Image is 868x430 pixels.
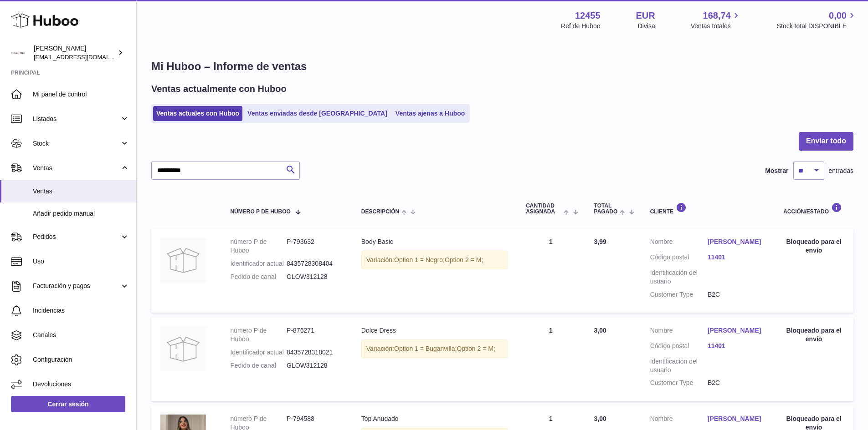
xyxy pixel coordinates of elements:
[650,290,708,299] dt: Customer Type
[153,106,242,121] a: Ventas actuales con Huboo
[287,361,343,370] dd: GLOW312128
[361,251,508,269] div: Variación:
[33,164,120,172] span: Ventas
[650,202,765,215] div: Cliente
[777,10,857,30] a: 0,00 Stock total DISPONIBLE
[392,106,468,121] a: Ventas ajenas a Huboo
[829,10,847,22] span: 0,00
[594,327,606,334] span: 3,00
[33,139,120,148] span: Stock
[650,268,708,286] dt: Identificación del usuario
[708,253,765,262] a: 11401
[33,306,129,315] span: Incidencias
[650,357,708,374] dt: Identificación del usuario
[783,326,844,344] div: Bloqueado para el envío
[691,10,741,30] a: 168,74 Ventas totales
[650,342,708,353] dt: Código postal
[33,115,120,123] span: Listados
[11,396,125,412] a: Cerrar sesión
[594,415,606,422] span: 3,00
[361,326,508,335] div: Dolce Dress
[394,256,445,263] span: Option 1 = Negro;
[230,361,287,370] dt: Pedido de canal
[445,256,483,263] span: Option 2 = M;
[708,342,765,350] a: 11401
[650,253,708,264] dt: Código postal
[457,345,495,352] span: Option 2 = M;
[230,326,287,344] dt: número P de Huboo
[765,167,788,175] label: Mostrar
[799,132,853,151] button: Enviar todo
[575,10,601,22] strong: 12455
[783,202,844,215] div: Acción/Estado
[777,22,857,30] span: Stock total DISPONIBLE
[33,90,129,99] span: Mi panel de control
[160,238,206,283] img: no-photo.jpg
[361,238,508,246] div: Body Basic
[691,22,741,30] span: Ventas totales
[517,317,585,401] td: 1
[361,339,508,358] div: Variación:
[33,233,120,241] span: Pedidos
[33,282,120,290] span: Facturación y pagos
[703,10,731,22] span: 168,74
[783,238,844,255] div: Bloqueado para el envío
[230,259,287,268] dt: Identificador actual
[230,273,287,281] dt: Pedido de canal
[361,209,399,215] span: Descripción
[361,415,508,423] div: Top Anudado
[287,238,343,255] dd: P-793632
[33,355,129,364] span: Configuración
[230,209,290,215] span: número P de Huboo
[650,415,708,425] dt: Nombre
[287,273,343,281] dd: GLOW312128
[151,59,853,74] h1: Mi Huboo – Informe de ventas
[244,106,390,121] a: Ventas enviadas desde [GEOGRAPHIC_DATA]
[151,83,287,95] h2: Ventas actualmente con Huboo
[594,238,606,245] span: 3,99
[829,167,853,175] span: entradas
[650,326,708,337] dt: Nombre
[11,46,25,60] img: pedidos@glowrias.com
[594,203,618,215] span: Total pagado
[33,331,129,339] span: Canales
[561,22,600,30] div: Ref de Huboo
[650,379,708,387] dt: Customer Type
[230,238,287,255] dt: número P de Huboo
[708,415,765,423] a: [PERSON_NAME]
[708,326,765,335] a: [PERSON_NAME]
[287,326,343,344] dd: P-876271
[33,257,129,266] span: Uso
[33,209,129,218] span: Añadir pedido manual
[34,44,116,61] div: [PERSON_NAME]
[394,345,457,352] span: Option 1 = Buganvilla;
[526,203,561,215] span: Cantidad ASIGNADA
[230,348,287,357] dt: Identificador actual
[33,380,129,389] span: Devoluciones
[708,379,765,387] dd: B2C
[708,238,765,246] a: [PERSON_NAME]
[636,10,655,22] strong: EUR
[33,187,129,196] span: Ventas
[650,238,708,248] dt: Nombre
[638,22,655,30] div: Divisa
[160,326,206,372] img: no-photo.jpg
[708,290,765,299] dd: B2C
[517,228,585,312] td: 1
[287,348,343,357] dd: 8435728318021
[287,259,343,268] dd: 8435728308404
[34,53,134,61] span: [EMAIL_ADDRESS][DOMAIN_NAME]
